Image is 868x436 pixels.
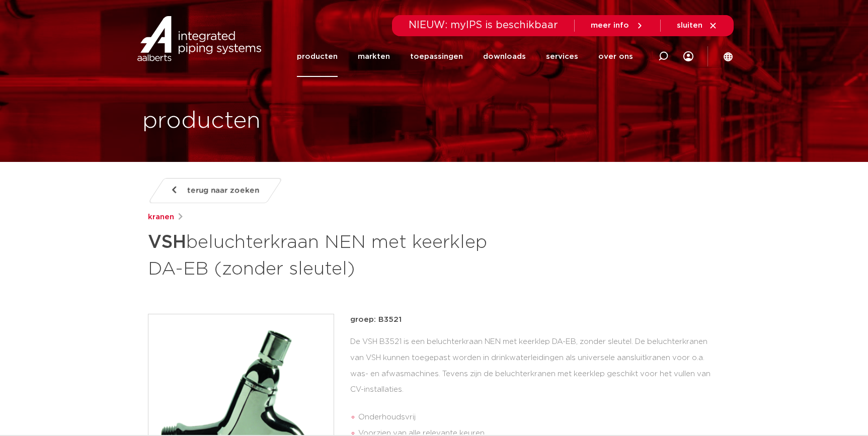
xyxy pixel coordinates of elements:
span: terug naar zoeken [187,183,259,199]
a: meer info [591,21,644,30]
span: NIEUW: myIPS is beschikbaar [409,20,558,30]
div: my IPS [683,36,693,77]
a: terug naar zoeken [147,178,282,203]
div: De VSH B3521 is een beluchterkraan NEN met keerklep DA-EB, zonder sleutel. De beluchterkranen van... [350,334,721,434]
a: markten [358,36,390,77]
a: over ons [598,36,633,77]
a: producten [297,36,338,77]
strong: VSH [148,233,186,251]
p: groep: B3521 [350,314,721,326]
span: sluiten [677,22,702,29]
a: sluiten [677,21,718,30]
h1: beluchterkraan NEN met keerklep DA-EB (zonder sleutel) [148,227,526,282]
a: downloads [483,36,526,77]
nav: Menu [297,36,633,77]
li: Onderhoudsvrij [358,409,721,425]
h1: producten [142,105,261,137]
a: services [546,36,578,77]
a: kranen [148,211,174,223]
a: toepassingen [410,36,463,77]
span: meer info [591,22,629,29]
